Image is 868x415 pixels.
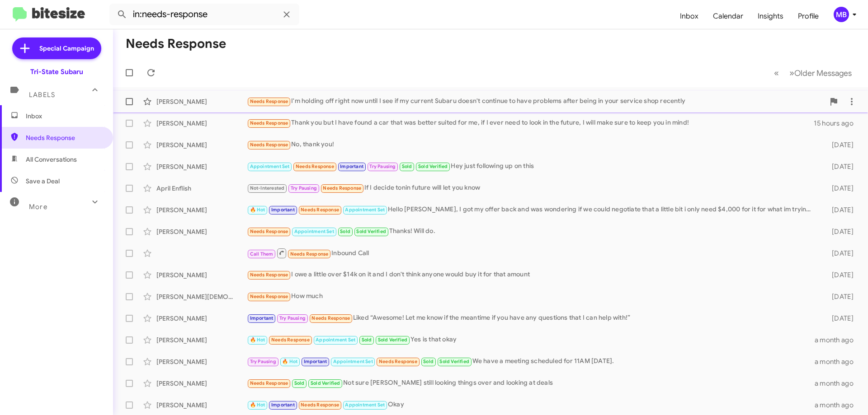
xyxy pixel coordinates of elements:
[250,337,265,343] span: 🔥 Hot
[250,185,285,191] span: Not-Interested
[815,336,861,345] div: a month ago
[279,315,306,321] span: Try Pausing
[290,251,329,257] span: Needs Response
[156,97,247,106] div: [PERSON_NAME]
[316,337,355,343] span: Appointment Set
[769,64,784,82] button: Previous
[156,401,247,410] div: [PERSON_NAME]
[29,91,55,99] span: Labels
[294,228,334,234] span: Appointment Set
[247,356,815,367] div: We have a meeting scheduled for 11AM [DATE].
[26,177,60,186] span: Save a Deal
[673,3,706,29] a: Inbox
[815,401,861,410] div: a month ago
[250,98,288,104] span: Needs Response
[750,3,791,29] a: Insights
[247,335,815,345] div: Yes is that okay
[250,380,288,386] span: Needs Response
[247,378,815,388] div: Not sure [PERSON_NAME] still looking things over and looking at deals
[817,314,861,323] div: [DATE]
[250,120,288,126] span: Needs Response
[29,203,47,211] span: More
[817,292,861,301] div: [DATE]
[791,3,826,29] span: Profile
[423,359,434,364] span: Sold
[250,142,288,148] span: Needs Response
[817,140,861,149] div: [DATE]
[247,183,817,193] div: If I decide tonin future will let you know
[291,185,317,191] span: Try Pausing
[814,119,861,128] div: 15 hours ago
[250,251,274,257] span: Call Them
[156,336,247,345] div: [PERSON_NAME]
[156,184,247,193] div: April Enflish
[250,163,290,169] span: Appointment Set
[362,337,372,343] span: Sold
[26,155,77,164] span: All Conversations
[333,359,373,364] span: Appointment Set
[247,161,817,172] div: Hey just following up on this
[834,7,849,22] div: MB
[323,185,361,191] span: Needs Response
[156,140,247,149] div: [PERSON_NAME]
[156,379,247,388] div: [PERSON_NAME]
[12,37,101,59] a: Special Campaign
[379,359,417,364] span: Needs Response
[817,227,861,236] div: [DATE]
[247,247,817,259] div: Inbound Call
[250,402,265,408] span: 🔥 Hot
[156,292,247,301] div: [PERSON_NAME][DEMOGRAPHIC_DATA]
[39,44,94,53] span: Special Campaign
[369,163,396,169] span: Try Pausing
[30,67,83,76] div: Tri-State Subaru
[247,400,815,410] div: Okay
[250,315,274,321] span: Important
[126,37,226,51] h1: Needs Response
[340,228,350,234] span: Sold
[247,226,817,237] div: Thanks! Will do.
[402,163,412,169] span: Sold
[294,380,305,386] span: Sold
[156,270,247,280] div: [PERSON_NAME]
[26,133,103,142] span: Needs Response
[156,357,247,366] div: [PERSON_NAME]
[815,379,861,388] div: a month ago
[301,207,339,213] span: Needs Response
[296,163,334,169] span: Needs Response
[250,359,276,364] span: Try Pausing
[356,228,386,234] span: Sold Verified
[311,380,340,386] span: Sold Verified
[271,337,310,343] span: Needs Response
[789,67,794,79] span: »
[250,207,265,213] span: 🔥 Hot
[794,68,852,78] span: Older Messages
[250,272,288,278] span: Needs Response
[439,359,469,364] span: Sold Verified
[247,270,817,280] div: I owe a little over $14k on it and I don't think anyone would buy it for that amount
[706,3,750,29] a: Calendar
[247,118,814,128] div: Thank you but I have found a car that was better suited for me, if I ever need to look in the fut...
[817,205,861,214] div: [DATE]
[156,314,247,323] div: [PERSON_NAME]
[156,227,247,236] div: [PERSON_NAME]
[156,119,247,128] div: [PERSON_NAME]
[817,184,861,193] div: [DATE]
[247,291,817,302] div: How much
[156,162,247,171] div: [PERSON_NAME]
[817,162,861,171] div: [DATE]
[250,228,288,234] span: Needs Response
[247,313,817,323] div: Liked “Awesome! Let me know if the meantime if you have any questions that I can help with!”
[815,357,861,366] div: a month ago
[247,140,817,150] div: No, thank you!
[247,96,825,107] div: I'm holding off right now until I see if my current Subaru doesn't continue to have problems afte...
[247,205,817,215] div: Hello [PERSON_NAME], I got my offer back and was wondering if we could negotiate that a little bi...
[817,249,861,258] div: [DATE]
[109,4,299,25] input: Search
[156,205,247,214] div: [PERSON_NAME]
[282,359,297,364] span: 🔥 Hot
[26,112,103,121] span: Inbox
[271,402,295,408] span: Important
